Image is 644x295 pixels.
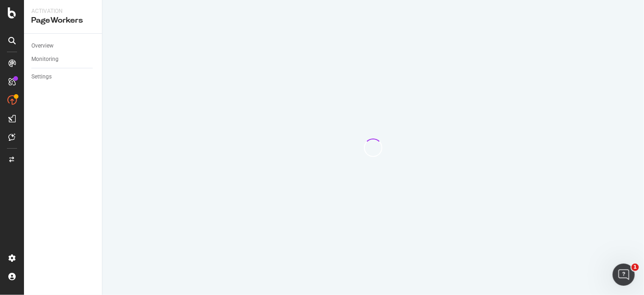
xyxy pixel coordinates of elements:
[31,41,54,51] div: Overview
[613,264,635,286] iframe: Intercom live chat
[632,264,639,271] span: 1
[31,7,95,15] div: Activation
[31,54,59,64] div: Monitoring
[31,54,95,64] a: Monitoring
[31,41,95,51] a: Overview
[31,15,95,26] div: PageWorkers
[31,72,52,82] div: Settings
[31,72,95,82] a: Settings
